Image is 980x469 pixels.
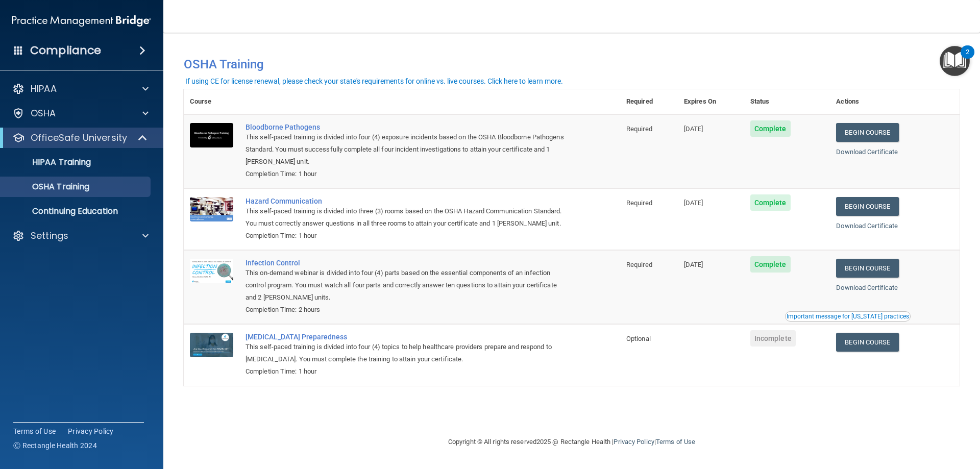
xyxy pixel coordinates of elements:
[750,330,796,347] span: Incomplete
[750,120,791,137] span: Complete
[184,76,565,86] button: If using CE for license renewal, please check your state's requirements for online vs. live cours...
[7,157,91,167] p: HIPAA Training
[246,341,569,365] div: This self-paced training is divided into four (4) topics to help healthcare providers prepare and...
[836,222,898,230] a: Download Certificate
[31,132,127,144] p: OfficeSafe University
[31,107,56,119] p: OSHA
[684,199,703,207] span: [DATE]
[12,83,149,95] a: HIPAA
[12,107,149,119] a: OSHA
[678,89,744,114] th: Expires On
[246,267,569,304] div: This on-demand webinar is divided into four (4) parts based on the essential components of an inf...
[626,335,651,342] span: Optional
[940,46,970,76] button: Open Resource Center, 2 new notifications
[830,89,960,114] th: Actions
[836,148,898,156] a: Download Certificate
[684,125,703,133] span: [DATE]
[246,365,569,378] div: Completion Time: 1 hour
[836,197,898,216] a: Begin Course
[246,304,569,316] div: Completion Time: 2 hours
[184,89,239,114] th: Course
[30,43,101,58] h4: Compliance
[614,438,654,446] a: Privacy Policy
[185,78,563,85] div: If using CE for license renewal, please check your state's requirements for online vs. live cours...
[626,125,652,133] span: Required
[246,168,569,180] div: Completion Time: 1 hour
[12,132,148,144] a: OfficeSafe University
[836,333,898,352] a: Begin Course
[246,123,569,131] a: Bloodborne Pathogens
[385,426,758,458] div: Copyright © All rights reserved 2025 @ Rectangle Health | |
[246,333,569,341] a: [MEDICAL_DATA] Preparedness
[31,83,57,95] p: HIPAA
[246,205,569,230] div: This self-paced training is divided into three (3) rooms based on the OSHA Hazard Communication S...
[12,11,151,31] img: PMB logo
[68,426,114,436] a: Privacy Policy
[744,89,830,114] th: Status
[656,438,695,446] a: Terms of Use
[31,230,68,242] p: Settings
[684,261,703,268] span: [DATE]
[13,440,97,451] span: Ⓒ Rectangle Health 2024
[13,426,56,436] a: Terms of Use
[626,199,652,207] span: Required
[246,131,569,168] div: This self-paced training is divided into four (4) exposure incidents based on the OSHA Bloodborne...
[836,259,898,278] a: Begin Course
[787,313,909,319] div: Important message for [US_STATE] practices
[836,123,898,142] a: Begin Course
[750,194,791,211] span: Complete
[785,311,911,322] button: Read this if you are a dental practitioner in the state of CA
[836,284,898,291] a: Download Certificate
[246,230,569,242] div: Completion Time: 1 hour
[7,182,89,192] p: OSHA Training
[246,259,569,267] a: Infection Control
[7,206,146,216] p: Continuing Education
[184,57,960,71] h4: OSHA Training
[750,256,791,273] span: Complete
[12,230,149,242] a: Settings
[626,261,652,268] span: Required
[966,52,969,65] div: 2
[620,89,678,114] th: Required
[246,197,569,205] a: Hazard Communication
